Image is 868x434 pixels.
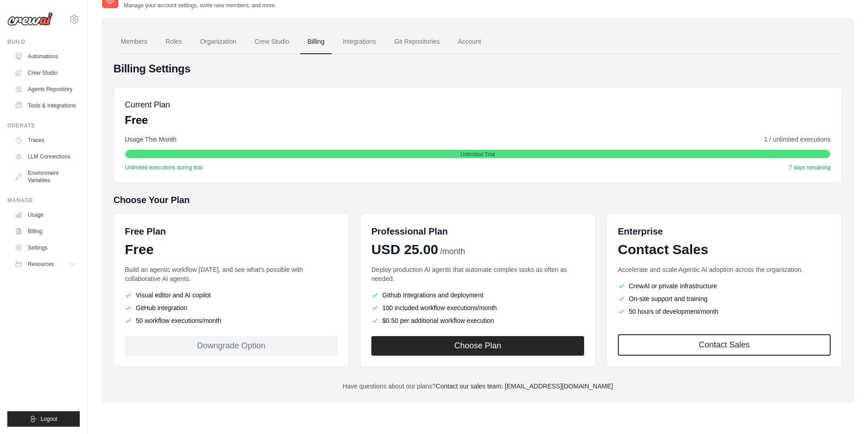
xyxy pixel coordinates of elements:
span: /month [440,245,465,258]
span: Logout [41,415,57,423]
li: GitHub integration [125,303,338,312]
a: Account [451,30,488,54]
button: Resources [11,257,80,271]
h5: Current Plan [125,98,170,111]
a: LLM Connections [11,149,80,164]
li: 100 included workflow executions/month [371,303,584,312]
a: Settings [11,240,80,255]
li: 50 hours of development/month [618,307,831,316]
a: Contact Sales [618,334,831,356]
p: Manage your account settings, invite new members, and more. [124,2,276,9]
a: Environment Variables [11,166,80,188]
a: Usage [11,208,80,222]
a: Integrations [335,30,383,54]
a: Crew Studio [11,66,80,80]
li: Visual editor and AI copilot [125,291,338,300]
a: Organization [193,30,243,54]
p: Deploy production AI agents that automate complex tasks as often as needed. [371,265,584,283]
img: Logo [7,12,53,26]
a: Crew Studio [247,30,297,54]
a: Traces [11,133,80,148]
p: Accelerate and scale Agentic AI adoption across the organization. [618,265,831,274]
div: Contact Sales [618,241,831,258]
li: $0.50 per additional workflow execution [371,316,584,325]
a: Roles [158,30,189,54]
div: Downgrade Option [125,336,338,356]
h5: Choose Your Plan [113,194,842,206]
li: CrewAI or private infrastructure [618,281,831,291]
a: Contact our sales team: [EMAIL_ADDRESS][DOMAIN_NAME] [436,383,613,390]
button: Choose Plan [371,336,584,356]
div: Operate [7,122,80,129]
p: Free [125,113,170,128]
p: Build an agentic workflow [DATE], and see what's possible with collaborative AI agents. [125,265,338,283]
a: Billing [11,224,80,239]
span: Unlimited executions during trial [125,164,202,171]
a: Tools & Integrations [11,98,80,113]
a: Git Repositories [387,30,447,54]
li: Github Integrations and deployment [371,291,584,300]
h6: Professional Plan [371,225,448,238]
li: 50 workflow executions/month [125,316,338,325]
p: Have questions about our plans? [113,382,842,391]
div: Free [125,241,338,258]
div: Build [7,38,80,46]
span: Unlimited Trial [460,151,495,158]
span: USD 25.00 [371,241,438,258]
h4: Billing Settings [113,61,842,76]
li: On-site support and training [618,294,831,303]
span: 1 / unlimited executions [764,135,831,144]
button: Logout [7,411,80,427]
a: Billing [300,30,332,54]
span: Resources [28,260,54,268]
a: Automations [11,49,80,64]
div: Manage [7,197,80,204]
span: 7 days remaining [789,164,831,171]
span: Usage This Month [125,135,176,144]
a: Members [113,30,154,54]
h6: Free Plan [125,225,166,238]
a: Agents Repository [11,82,80,97]
h6: Enterprise [618,225,831,238]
